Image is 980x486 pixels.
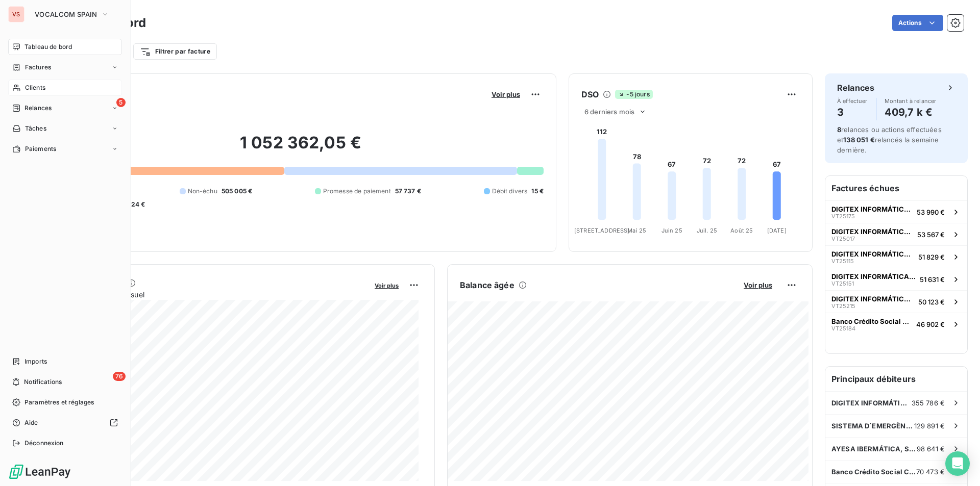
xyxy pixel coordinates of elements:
span: 15 € [531,187,544,196]
span: 70 473 € [916,468,945,476]
span: Montant à relancer [885,98,937,104]
span: Débit divers [492,187,528,196]
button: DIGITEX INFORMÁTICA INTERNACIONALVT2521550 123 € [825,290,967,313]
h6: DSO [581,88,599,100]
span: Tâches [25,124,46,133]
tspan: Mai 25 [627,227,646,234]
span: VT25215 [831,303,855,309]
tspan: Juin 25 [661,227,682,234]
span: AYESA IBERMÁTICA, S.A.U [831,445,917,453]
span: 57 737 € [395,187,421,196]
div: VS [8,6,24,22]
span: DIGITEX INFORMÁTICA INTERNACIONAL [831,250,914,258]
a: Aide [8,415,122,431]
button: Voir plus [488,90,523,99]
span: Voir plus [744,281,772,289]
span: 46 902 € [916,320,945,328]
span: 505 005 € [222,187,252,196]
button: Voir plus [741,280,775,290]
span: -24 € [128,200,145,209]
span: Déconnexion [24,439,64,448]
span: Clients [25,83,45,92]
span: Factures [25,63,51,72]
button: DIGITEX INFORMÁTICA INTERNACIONALVT2501753 567 € [825,223,967,245]
span: 76 [113,372,126,381]
button: Filtrer par facture [133,43,217,60]
h6: Principaux débiteurs [825,367,967,391]
span: Promesse de paiement [323,187,391,196]
span: 355 786 € [912,399,945,407]
span: 8 [837,125,841,134]
span: VT25151 [831,280,854,287]
span: SISTEMA D´EMERGÈNCIES MÈDIQUES [831,422,914,430]
span: -5 jours [615,90,652,99]
h2: 1 052 362,05 € [58,133,544,163]
span: Imports [24,357,47,366]
button: Actions [892,15,943,31]
span: DIGITEX INFORMÁTICA INTERNACIONAL [831,272,916,280]
span: Paiements [25,144,56,154]
span: Voir plus [492,90,520,98]
span: Voir plus [375,282,399,289]
span: 98 641 € [917,445,945,453]
span: DIGITEX INFORMÁTICA INTERNACIONAL [831,227,913,236]
span: À effectuer [837,98,868,104]
span: VT25184 [831,325,855,331]
tspan: Août 25 [730,227,753,234]
span: 53 990 € [917,208,945,216]
button: DIGITEX INFORMÁTICA INTERNACIONALVT2511551 829 € [825,245,967,268]
span: Banco Crédito Social Cooperat, S.A [831,317,912,325]
span: DIGITEX INFORMÁTICA INTERNACIONAL [831,295,914,303]
span: VT25115 [831,258,854,264]
span: DIGITEX INFORMÁTICA INTERNACIONAL [831,399,912,407]
span: 138 051 € [843,136,874,144]
span: Chiffre d'affaires mensuel [58,289,367,300]
span: 53 567 € [917,231,945,239]
button: DIGITEX INFORMÁTICA INTERNACIONALVT2517553 990 € [825,200,967,223]
tspan: [DATE] [767,227,787,234]
span: 51 631 € [920,275,945,284]
span: Banco Crédito Social Cooperat, S.A [831,468,916,476]
button: DIGITEX INFORMÁTICA INTERNACIONALVT2515151 631 € [825,268,967,290]
span: Aide [24,418,38,427]
span: 50 123 € [918,298,945,306]
span: Relances [24,104,52,113]
span: Non-échu [188,187,217,196]
div: Open Intercom Messenger [945,451,970,476]
span: 129 891 € [914,422,945,430]
span: 5 [116,98,126,107]
span: 6 derniers mois [584,108,634,116]
h6: Factures échues [825,176,967,200]
tspan: Juil. 25 [697,227,717,234]
img: Logo LeanPay [8,464,71,480]
button: Voir plus [372,280,402,290]
span: Tableau de bord [24,42,72,52]
span: relances ou actions effectuées et relancés la semaine dernière. [837,125,942,154]
h6: Relances [837,82,874,94]
span: VT25017 [831,236,855,242]
h4: 3 [837,104,868,120]
span: DIGITEX INFORMÁTICA INTERNACIONAL [831,205,913,213]
span: 51 829 € [918,253,945,261]
span: Paramètres et réglages [24,398,94,407]
h6: Balance âgée [460,279,514,291]
span: VOCALCOM SPAIN [35,10,97,18]
tspan: [STREET_ADDRESS] [574,227,629,234]
span: Notifications [24,377,62,387]
button: Banco Crédito Social Cooperat, S.AVT2518446 902 € [825,313,967,335]
h4: 409,7 k € [885,104,937,120]
span: VT25175 [831,213,855,219]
